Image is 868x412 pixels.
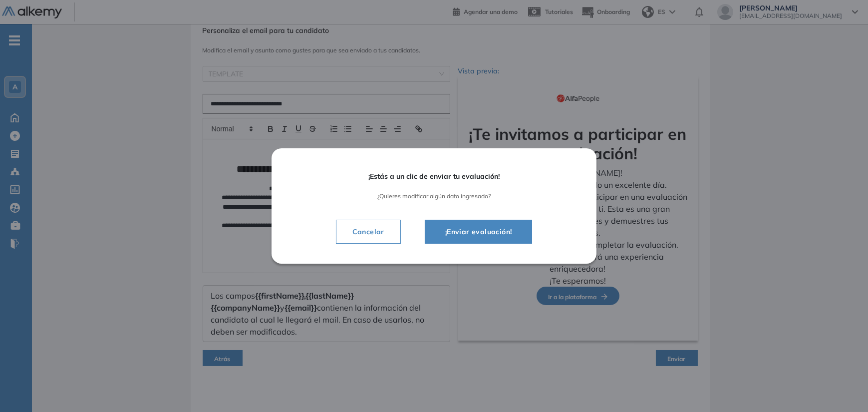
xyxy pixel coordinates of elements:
span: ¡Enviar evaluación! [437,226,520,238]
button: Cancelar [336,220,401,244]
span: ¿Quieres modificar algún dato ingresado? [299,193,569,200]
span: ¡Estás a un clic de enviar tu evaluación! [299,172,569,181]
span: Cancelar [344,226,392,238]
button: ¡Enviar evaluación! [425,220,533,244]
